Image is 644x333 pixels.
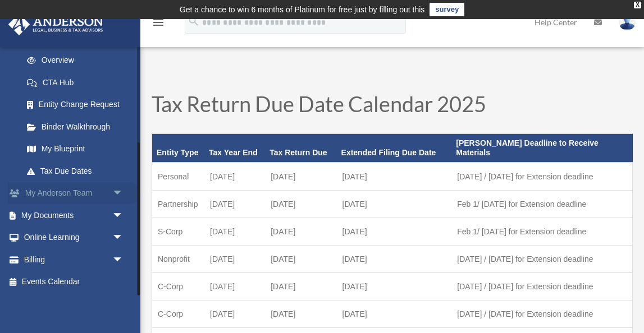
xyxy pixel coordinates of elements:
td: C-Corp [152,300,205,327]
i: search [188,15,200,27]
td: [DATE] / [DATE] for Extension deadline [451,163,632,191]
a: Tax Due Dates [16,160,135,182]
a: My Blueprint [16,138,140,160]
a: Billingarrow_drop_down [8,248,140,271]
a: My Documentsarrow_drop_down [8,204,140,226]
td: [DATE] / [DATE] for Extension deadline [451,300,632,327]
td: [DATE] [265,300,336,327]
a: Online Learningarrow_drop_down [8,226,140,249]
td: [DATE] [337,272,452,300]
td: [DATE] [337,245,452,272]
td: [DATE] [337,163,452,191]
td: [DATE] [204,272,265,300]
th: Tax Year End [204,134,265,163]
i: menu [152,16,165,29]
td: [DATE] [337,300,452,327]
a: My Anderson Teamarrow_drop_down [8,182,140,205]
td: [DATE] [337,190,452,218]
td: [DATE] [204,245,265,272]
a: survey [430,3,464,16]
span: arrow_drop_down [112,248,135,271]
a: CTA Hub [16,71,140,94]
th: Entity Type [152,134,205,163]
td: [DATE] [265,245,336,272]
a: Events Calendar [8,271,140,293]
td: [DATE] / [DATE] for Extension deadline [451,245,632,272]
img: Anderson Advisors Platinum Portal [5,13,107,35]
td: Feb 1/ [DATE] for Extension deadline [451,218,632,245]
th: Tax Return Due [265,134,336,163]
td: Feb 1/ [DATE] for Extension deadline [451,190,632,218]
span: arrow_drop_down [112,182,135,205]
td: Nonprofit [152,245,205,272]
span: arrow_drop_down [112,226,135,249]
a: Binder Walkthrough [16,115,140,138]
td: C-Corp [152,272,205,300]
td: [DATE] [204,190,265,218]
td: [DATE] [204,300,265,327]
a: Entity Change Request [16,94,140,116]
a: menu [152,20,165,29]
td: [DATE] [337,218,452,245]
div: close [634,2,641,8]
td: [DATE] [204,163,265,191]
img: User Pic [619,14,636,30]
td: [DATE] [265,163,336,191]
td: S-Corp [152,218,205,245]
h1: Tax Return Due Date Calendar 2025 [152,93,633,120]
div: Get a chance to win 6 months of Platinum for free just by filling out this [180,3,425,16]
td: Partnership [152,190,205,218]
td: [DATE] [265,218,336,245]
td: [DATE] [204,218,265,245]
th: Extended Filing Due Date [337,134,452,163]
th: [PERSON_NAME] Deadline to Receive Materials [451,134,632,163]
td: Personal [152,163,205,191]
a: Overview [16,49,140,72]
td: [DATE] [265,272,336,300]
td: [DATE] [265,190,336,218]
span: arrow_drop_down [112,204,135,227]
td: [DATE] / [DATE] for Extension deadline [451,272,632,300]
